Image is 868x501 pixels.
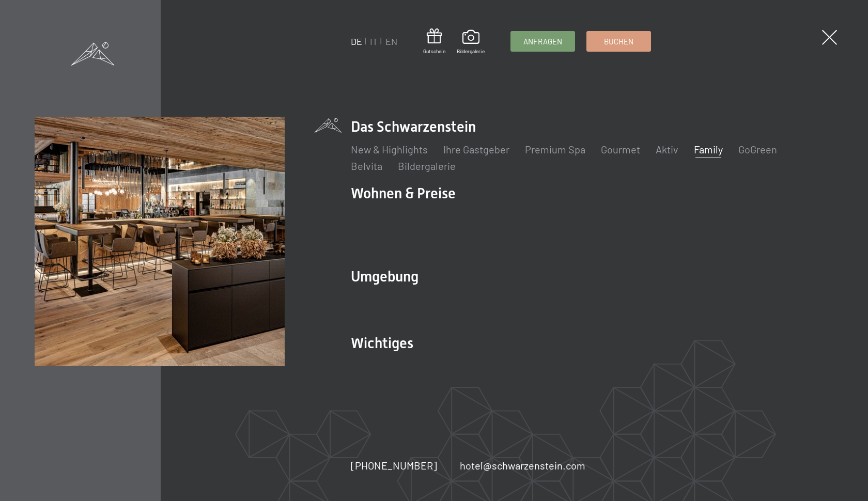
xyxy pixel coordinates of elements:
a: Aktiv [656,143,678,155]
a: Gourmet [601,143,640,155]
a: Family [694,143,723,155]
a: Bildergalerie [398,160,456,172]
span: Gutschein [423,48,445,55]
a: GoGreen [738,143,777,155]
a: New & Highlights [351,143,428,155]
a: Premium Spa [525,143,585,155]
span: Bildergalerie [457,48,485,55]
a: IT [370,36,378,47]
span: Buchen [604,36,633,47]
a: Bildergalerie [457,30,485,55]
a: Gutschein [423,28,445,55]
a: EN [385,36,397,47]
a: Belvita [351,160,382,172]
span: [PHONE_NUMBER] [351,459,437,472]
a: DE [351,36,362,47]
a: [PHONE_NUMBER] [351,458,437,473]
span: Anfragen [523,36,562,47]
a: Anfragen [511,32,575,51]
a: Buchen [587,32,650,51]
a: Ihre Gastgeber [443,143,509,155]
a: hotel@schwarzenstein.com [460,458,585,473]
